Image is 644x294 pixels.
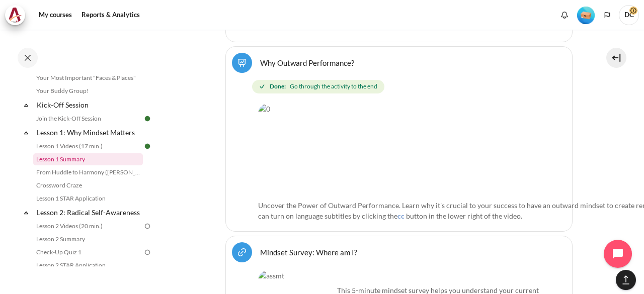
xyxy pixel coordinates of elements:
a: Check-Up Quiz 1 [33,246,143,258]
button: Languages [600,8,615,23]
a: Why Outward Performance? [260,58,354,67]
img: Level #1 [577,7,595,24]
img: Done [143,114,152,123]
span: Collapse [21,100,31,110]
a: From Huddle to Harmony ([PERSON_NAME]'s Story) [33,166,143,178]
a: Lesson 1 Videos (17 min.) [33,140,143,152]
a: Lesson 1 Summary [33,153,143,165]
img: Done [143,142,152,151]
span: Collapse [21,208,31,218]
a: Your Buddy Group! [33,85,143,97]
span: Go through the activity to the end [290,82,377,91]
a: Level #1 [573,6,599,24]
a: Lesson 2: Radical Self-Awareness [35,206,143,219]
div: Level #1 [577,6,595,24]
a: Mindset Survey: Where am I? [260,247,357,257]
a: My courses [35,5,75,25]
a: Lesson 2 Summary [33,233,143,245]
a: Lesson 1: Why Mindset Matters [35,126,143,139]
a: Join the Kick-Off Session [33,113,143,125]
img: To do [143,248,152,257]
a: Crossword Craze [33,179,143,191]
img: To do [143,222,152,231]
img: Architeck [8,8,22,23]
a: Lesson 2 STAR Application [33,259,143,271]
button: [[backtotopbutton]] [616,270,636,290]
a: Kick-Off Session [35,98,143,112]
a: Your Most Important "Faces & Places" [33,72,143,84]
span: DC [619,5,639,25]
a: Lesson 2 Videos (20 min.) [33,220,143,232]
div: Show notification window with no new notifications [557,8,572,23]
span: button in the lower right of the video. [406,212,522,220]
span: Collapse [21,128,31,138]
strong: Done: [270,82,286,91]
a: Reports & Analytics [78,5,143,25]
a: Lesson 1 STAR Application [33,192,143,205]
span: cc [397,212,405,220]
a: User menu [619,5,639,25]
a: Architeck Architeck [5,5,30,25]
div: Completion requirements for Why Outward Performance? [252,78,550,96]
